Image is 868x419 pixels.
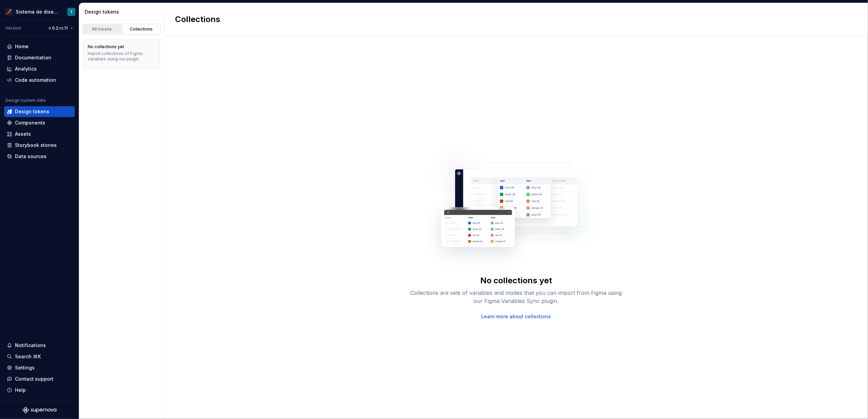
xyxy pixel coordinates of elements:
[15,376,53,382] div: Contact support
[5,98,46,103] div: Design system data
[4,351,75,362] button: Search ⌘K
[15,142,57,149] div: Storybook stories
[88,51,155,62] div: Import collections of Figma variables using our plugin.
[480,275,552,286] div: No collections yet
[15,353,41,360] div: Search ⌘K
[4,41,75,52] a: Home
[85,26,119,32] div: All tokens
[85,8,161,15] div: Design tokens
[16,8,59,15] div: Sistema de diseño Iberia
[4,340,75,351] button: Notifications
[15,119,45,126] div: Components
[4,374,75,384] button: Contact support
[4,106,75,117] a: Design tokens
[4,63,75,74] a: Analytics
[49,25,68,31] span: v 0.2.rc.11
[15,131,31,137] div: Assets
[22,407,56,414] svg: Supernova Logo
[1,4,77,19] button: Sistema de diseño IberiaT
[4,140,75,151] a: Storybook stories
[15,153,47,160] div: Data sources
[4,52,75,63] a: Documentation
[46,23,76,33] button: v 0.2.rc.11
[15,77,56,83] div: Code automation
[15,387,26,394] div: Help
[4,385,75,396] button: Help
[15,43,29,50] div: Home
[4,129,75,139] a: Assets
[5,25,21,31] div: Version
[15,65,37,72] div: Analytics
[175,14,220,25] h2: Collections
[88,44,124,50] div: No collections yet
[407,289,625,305] div: Collections are sets of variables and modes that you can import from Figma using our Figma Variab...
[15,364,35,371] div: Settings
[481,313,551,320] a: Learn more about collections
[4,117,75,128] a: Components
[15,342,46,349] div: Notifications
[70,9,73,15] div: T
[4,362,75,373] a: Settings
[124,26,158,32] div: Collections
[15,54,51,61] div: Documentation
[15,108,49,115] div: Design tokens
[5,8,13,16] img: 55604660-494d-44a9-beb2-692398e9940a.png
[4,75,75,85] a: Code automation
[4,151,75,162] a: Data sources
